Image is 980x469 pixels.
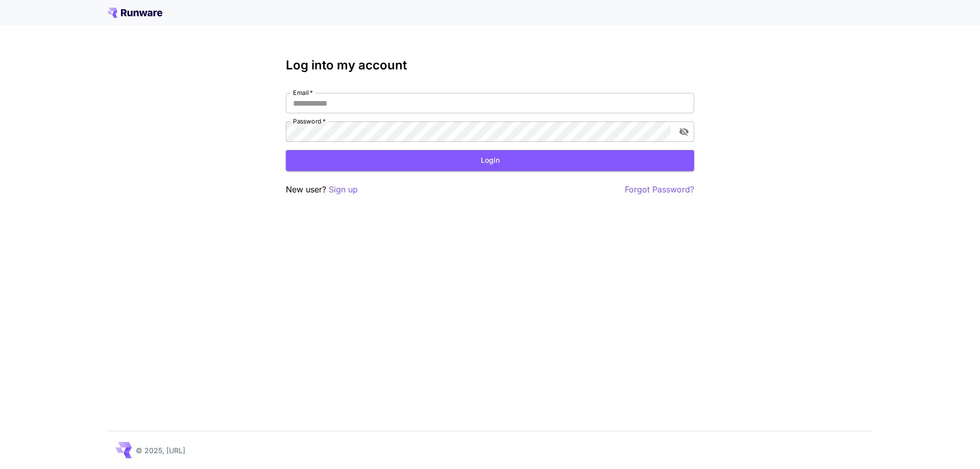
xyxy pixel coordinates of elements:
[293,88,313,97] label: Email
[329,183,358,196] button: Sign up
[286,150,694,171] button: Login
[286,183,358,196] p: New user?
[625,183,694,196] button: Forgot Password?
[286,58,694,72] h3: Log into my account
[675,122,693,141] button: toggle password visibility
[136,445,185,456] p: © 2025, [URL]
[293,117,326,126] label: Password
